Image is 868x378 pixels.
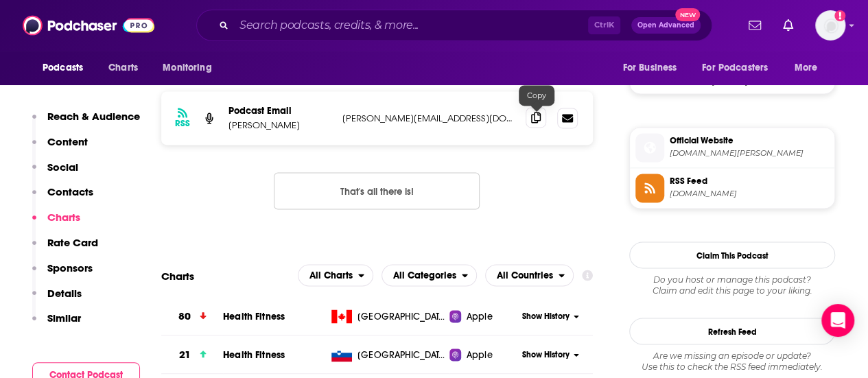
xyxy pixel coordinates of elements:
[196,10,712,41] div: Search podcasts, credits, & more...
[32,211,80,236] button: Charts
[223,349,285,360] a: Health Fitness
[33,55,101,81] button: open menu
[32,287,82,312] button: Details
[815,10,845,40] img: User Profile
[47,110,140,123] p: Reach & Audience
[629,274,835,296] div: Claim and edit this page to your liking.
[485,264,574,286] button: open menu
[234,14,588,36] input: Search podcasts, credits, & more...
[777,14,799,37] a: Show notifications dropdown
[631,17,701,34] button: Open AdvancedNew
[497,270,553,280] span: All Countries
[179,346,191,362] h3: 21
[629,318,835,344] button: Refresh Feed
[467,348,493,362] span: Apple
[357,348,447,362] span: Slovenia
[47,211,80,224] p: Charts
[670,189,829,199] span: feeds.captivate.fm
[163,58,211,78] span: Monitoring
[32,261,93,287] button: Sponsors
[519,85,554,106] div: Copy
[298,264,373,286] button: open menu
[393,270,456,280] span: All Categories
[522,349,570,360] span: Show History
[161,297,223,335] a: 80
[47,135,88,148] p: Content
[518,349,583,360] button: Show History
[795,58,818,78] span: More
[228,105,331,117] p: Podcast Email
[47,287,82,300] p: Details
[274,172,480,209] button: Nothing here.
[629,350,835,372] div: Are we missing an episode or update? Use this to check the RSS feed immediately.
[298,264,373,286] h2: Platforms
[32,135,88,161] button: Content
[522,310,570,322] span: Show History
[449,309,518,323] a: Apple
[485,264,574,286] h2: Countries
[108,58,138,78] span: Charts
[161,269,194,282] h2: Charts
[357,309,447,323] span: Canada
[228,119,331,131] p: [PERSON_NAME]
[702,58,768,78] span: For Podcasters
[47,161,78,174] p: Social
[382,264,477,286] button: open menu
[382,264,477,286] h2: Categories
[675,8,700,21] span: New
[342,113,515,124] p: [PERSON_NAME][EMAIL_ADDRESS][DOMAIN_NAME]
[153,55,229,81] button: open menu
[47,236,98,249] p: Rate Card
[821,304,854,337] div: Open Intercom Messenger
[518,310,583,322] button: Show History
[449,348,518,362] a: Apple
[635,174,829,202] a: RSS Feed[DOMAIN_NAME]
[32,185,93,211] button: Contacts
[693,55,788,81] button: open menu
[47,311,81,324] p: Similar
[815,10,845,40] span: Logged in as tfnewsroom
[178,308,191,324] h3: 80
[223,310,285,322] a: Health Fitness
[743,14,766,37] a: Show notifications dropdown
[670,175,829,187] span: RSS Feed
[622,58,677,78] span: For Business
[32,236,98,261] button: Rate Card
[670,134,829,147] span: Official Website
[629,274,835,285] span: Do you host or manage this podcast?
[326,348,449,362] a: [GEOGRAPHIC_DATA]
[670,148,829,158] span: the-dr-layne-norton-podcast.captivate.fm
[47,185,93,198] p: Contacts
[588,16,620,34] span: Ctrl K
[32,161,78,186] button: Social
[326,309,449,323] a: [GEOGRAPHIC_DATA]
[43,58,83,78] span: Podcasts
[637,22,694,29] span: Open Advanced
[99,55,146,81] a: Charts
[309,270,353,280] span: All Charts
[834,10,845,21] svg: Add a profile image
[613,55,694,81] button: open menu
[635,133,829,162] a: Official Website[DOMAIN_NAME][PERSON_NAME]
[23,12,154,38] img: Podchaser - Follow, Share and Rate Podcasts
[467,309,493,323] span: Apple
[47,261,93,274] p: Sponsors
[161,335,223,373] a: 21
[785,55,835,81] button: open menu
[629,241,835,268] button: Claim This Podcast
[32,110,140,135] button: Reach & Audience
[32,311,81,337] button: Similar
[815,10,845,40] button: Show profile menu
[175,118,190,129] h3: RSS
[630,29,834,85] a: Captivate Deal: Redeem your 7 day free trial!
